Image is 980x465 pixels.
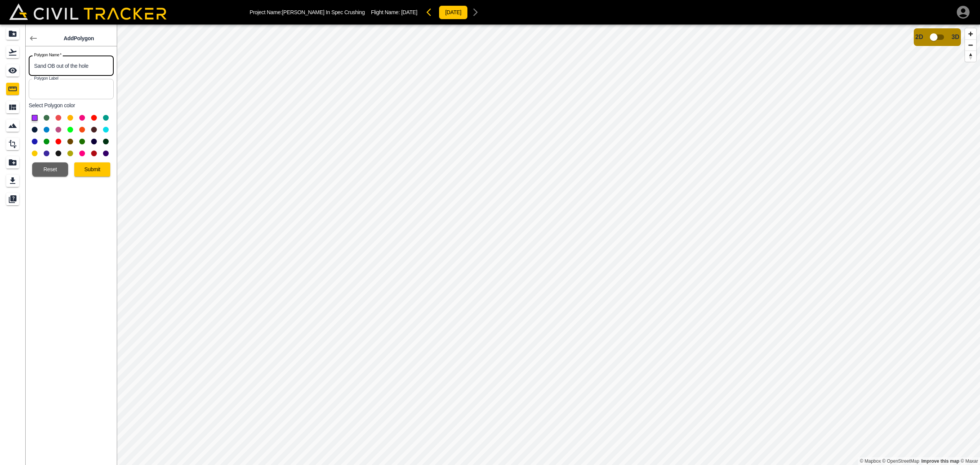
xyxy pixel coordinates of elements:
[371,9,417,15] p: Flight Name:
[965,51,976,62] button: Reset bearing to north
[882,458,920,464] a: OpenStreetMap
[439,5,468,20] button: [DATE]
[960,458,978,464] a: Maxar
[965,39,976,51] button: Zoom out
[921,458,959,464] a: Map feedback
[250,9,365,15] p: Project Name: [PERSON_NAME] In Spec Crushing
[965,28,976,39] button: Zoom in
[915,34,923,41] span: 2D
[401,9,417,15] span: [DATE]
[952,34,959,41] span: 3D
[9,3,167,20] img: Civil Tracker
[860,458,881,464] a: Mapbox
